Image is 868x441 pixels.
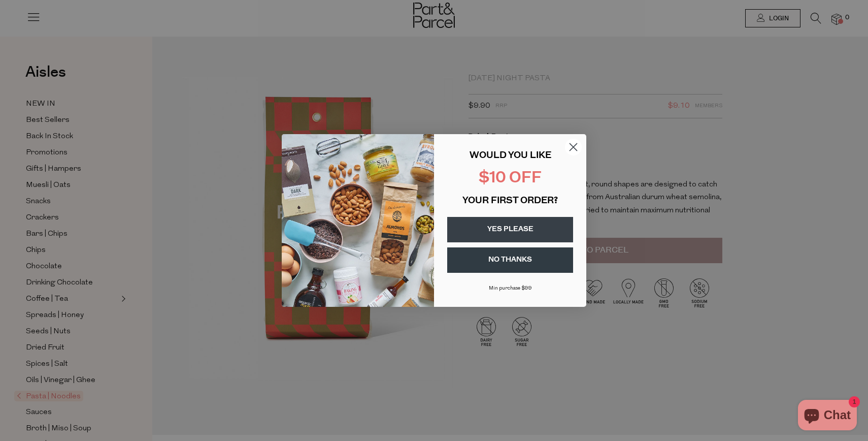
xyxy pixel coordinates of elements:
[489,286,532,291] span: Min purchase $99
[479,171,542,186] span: $10 OFF
[470,151,551,161] span: WOULD YOU LIKE
[564,138,582,156] button: Close dialog
[447,247,573,273] button: NO THANKS
[462,197,558,206] span: YOUR FIRST ORDER?
[282,134,434,307] img: 43fba0fb-7538-40bc-babb-ffb1a4d097bc.jpeg
[447,217,573,242] button: YES PLEASE
[795,400,860,433] inbox-online-store-chat: Shopify online store chat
